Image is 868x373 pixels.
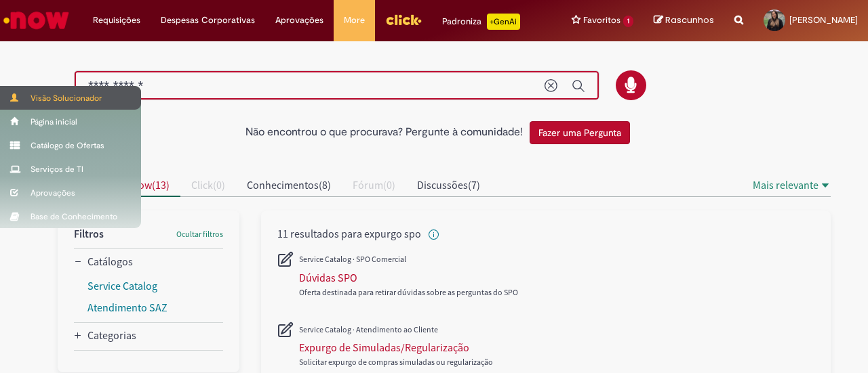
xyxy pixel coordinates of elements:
[245,127,523,139] h2: Não encontrou o que procurava? Pergunte à comunidade!
[623,16,633,27] span: 1
[93,14,140,27] span: Requisições
[442,14,520,30] div: Padroniza
[1,7,71,34] img: ServiceNow
[583,14,620,27] span: Favoritos
[665,14,714,26] span: Rascunhos
[487,14,520,30] p: +GenAi
[789,14,858,26] span: [PERSON_NAME]
[530,121,630,144] button: Fazer uma Pergunta
[344,14,365,27] span: More
[385,9,422,30] img: click_logo_yellow_360x200.png
[275,14,323,27] span: Aprovações
[161,14,255,27] span: Despesas Corporativas
[654,14,714,27] a: Rascunhos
